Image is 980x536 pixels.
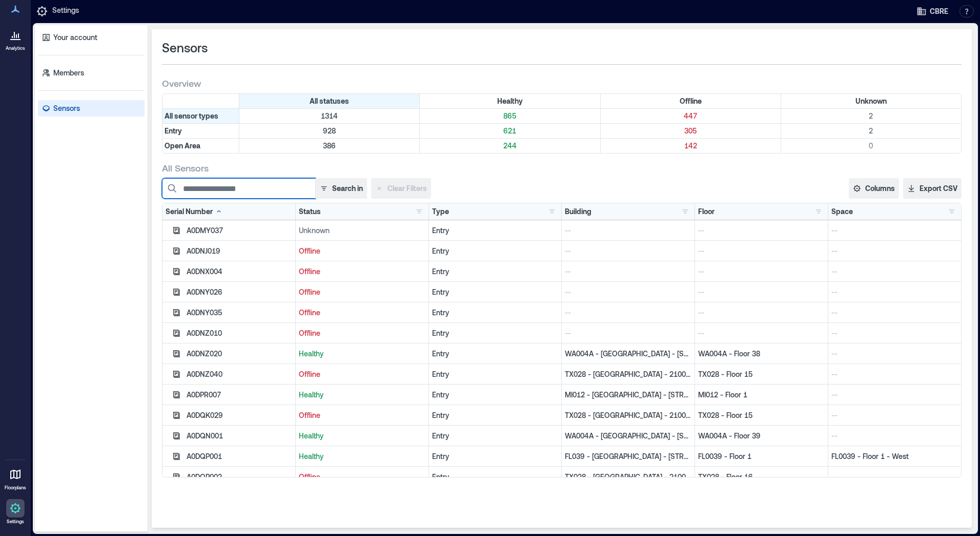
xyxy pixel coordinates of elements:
p: -- [698,246,825,256]
div: Entry [432,410,559,420]
div: Entry [432,266,559,277]
p: TX028 - Floor 15 [698,369,825,379]
p: Offline [299,308,425,318]
p: -- [565,308,691,318]
p: Settings [52,5,79,17]
div: Filter by Status: Unknown [781,94,961,108]
p: TX028 - Floor 16 [698,472,825,482]
p: Floorplans [5,485,26,491]
div: A0DNZ010 [187,328,292,338]
div: All sensor types [162,109,239,123]
p: -- [831,472,958,482]
div: Filter by Type: Entry [162,124,239,138]
div: Filter by Type: Open Area & Status: Offline [601,139,781,153]
p: Healthy [299,451,425,462]
div: Entry [432,246,559,256]
p: -- [698,308,825,318]
p: TX028 - [GEOGRAPHIC_DATA] - 2100 [PERSON_NAME].., TX028 - [GEOGRAPHIC_DATA] - 2100 [PERSON_NAME] [565,410,691,420]
p: -- [831,390,958,400]
p: FL039 - [GEOGRAPHIC_DATA] - [STREET_ADDRESS][GEOGRAPHIC_DATA] – [STREET_ADDRESS] Ste. 100 [565,451,691,462]
div: Status [299,206,321,217]
p: Healthy [299,431,425,441]
p: 244 [422,141,598,151]
p: -- [698,266,825,277]
div: Filter by Status: Offline [601,94,781,108]
p: Sensors [53,103,80,113]
div: A0DQP002 [187,472,292,482]
div: A0DNY035 [187,308,292,318]
p: 386 [241,141,417,151]
a: Your account [38,29,145,46]
p: Offline [299,287,425,297]
p: Your account [53,32,97,43]
div: A0DNZ020 [187,349,292,359]
p: -- [565,266,691,277]
a: Members [38,65,145,81]
button: Clear Filters [371,178,431,199]
p: -- [831,308,958,318]
p: -- [698,225,825,236]
p: WA004A - [GEOGRAPHIC_DATA] - [STREET_ADDRESS] [565,349,691,359]
p: 0 [783,141,959,151]
div: Filter by Status: Healthy [420,94,600,108]
div: A0DNZ040 [187,369,292,379]
div: A0DQP001 [187,451,292,462]
p: -- [565,246,691,256]
p: FL0039 - Floor 1 - West [831,451,958,462]
p: WA004A - [GEOGRAPHIC_DATA] - [STREET_ADDRESS] [565,431,691,441]
p: -- [831,266,958,277]
p: -- [831,369,958,379]
p: TX028 - [GEOGRAPHIC_DATA] - 2100 [PERSON_NAME].., TX028 - [GEOGRAPHIC_DATA] - 2100 [PERSON_NAME] [565,369,691,379]
p: -- [831,328,958,338]
div: Entry [432,328,559,338]
p: -- [565,328,691,338]
button: Columns [849,178,899,199]
p: 2 [783,126,959,136]
p: TX028 - Floor 15 [698,410,825,420]
div: Entry [432,369,559,379]
div: A0DQK029 [187,410,292,420]
p: MI012 - Floor 1 [698,390,825,400]
div: Serial Number [166,206,223,217]
p: -- [831,349,958,359]
div: Space [831,206,853,217]
div: Type [432,206,449,217]
span: Sensors [162,40,208,56]
div: Filter by Type: Entry & Status: Offline [601,124,781,138]
a: Settings [3,496,28,528]
div: All statuses [239,94,420,108]
div: Entry [432,451,559,462]
div: Entry [432,308,559,318]
p: -- [565,225,691,236]
div: Filter by Type: Open Area [162,139,239,153]
div: Entry [432,472,559,482]
div: Filter by Type: Entry & Status: Healthy [420,124,600,138]
div: A0DNY026 [187,287,292,297]
div: Entry [432,431,559,441]
p: Healthy [299,349,425,359]
p: 928 [241,126,417,136]
p: 621 [422,126,598,136]
p: TX028 - [GEOGRAPHIC_DATA] - 2100 [PERSON_NAME].., TX028 - [GEOGRAPHIC_DATA] - 2100 [PERSON_NAME] [565,472,691,482]
p: WA004A - Floor 38 [698,349,825,359]
p: Healthy [299,390,425,400]
div: A0DMY037 [187,225,292,236]
div: A0DPR007 [187,390,292,400]
p: -- [565,287,691,297]
div: A0DNX004 [187,266,292,277]
p: -- [831,287,958,297]
button: Export CSV [903,178,962,199]
div: Entry [432,349,559,359]
div: Entry [432,225,559,236]
p: Offline [299,472,425,482]
p: -- [831,246,958,256]
p: -- [698,328,825,338]
p: MI012 - [GEOGRAPHIC_DATA] - [STREET_ADDRESS] - [GEOGRAPHIC_DATA] - [STREET_ADDRESS] [565,390,691,400]
p: Offline [299,410,425,420]
a: Analytics [3,23,28,54]
div: Building [565,206,591,217]
p: Analytics [6,45,25,51]
p: FL0039 - Floor 1 [698,451,825,462]
div: Filter by Type: Entry & Status: Unknown [781,124,961,138]
div: A0DQN001 [187,431,292,441]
